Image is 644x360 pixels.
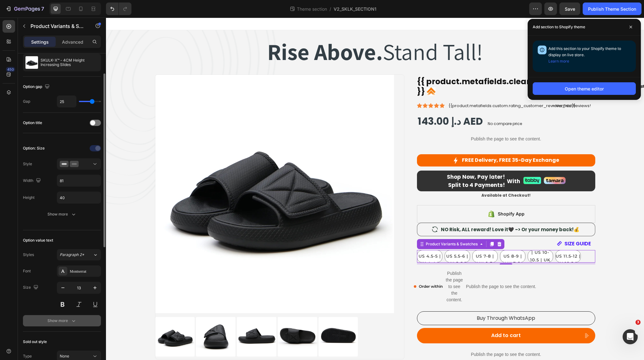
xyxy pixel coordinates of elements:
[57,249,101,260] button: Paragraph 2*
[3,3,47,15] button: 7
[318,155,400,163] h2: Shop Now, Pay later!
[23,195,35,200] div: Height
[339,229,363,248] span: EU 38-39 | US 5.5-6 | UK 5-5.5
[161,19,378,50] h2: Stand Tall!
[6,67,15,72] div: 450
[311,294,489,308] a: Buy Through WhatsApp
[565,85,604,92] div: Open theme editor
[335,208,474,216] p: NO Risk, ALL reward! Love it🖤 -> Or your money back!💰
[588,6,636,12] div: Publish Theme Section
[23,268,31,274] div: Font
[623,329,638,344] iframe: Intercom live chat
[339,253,358,286] p: Publish the page to see the content.
[533,82,636,95] button: Open theme editor
[312,229,336,248] span: EU 36-37 | US 4.5-5 | UK 4-4.5
[548,58,569,64] button: Learn more
[559,3,580,15] button: Save
[23,283,40,292] div: Size
[311,334,489,340] p: Publish the page to see the content.
[106,18,644,360] iframe: Design area
[334,6,376,12] span: V2_SKLK_SECTION1
[23,339,47,345] div: Sold out style
[23,145,45,151] div: Option: Size
[458,223,485,229] p: SIZE GUIDE
[319,224,373,229] div: Product Variants & Swatches
[356,138,453,147] p: FREE Delivery, FREE 35-Day Exchange
[25,56,38,69] img: product feature img
[31,39,49,45] p: Settings
[311,58,444,80] h1: {{ product.metafields.clean.title }}
[311,310,489,326] button: Add to cart
[313,266,337,271] div: Order within
[106,3,131,15] div: Undo/Redo
[57,96,76,107] input: Auto
[23,237,53,243] div: Option value text
[62,39,83,45] p: Advanced
[47,318,77,324] div: Show more
[31,22,84,30] p: Product Variants & Swatches
[23,177,42,185] div: Width
[367,229,391,248] span: EU 40-41 | US 7-8 | UK 6-7
[60,354,69,358] span: None
[548,46,621,63] span: Add this section to your Shopify theme to display on live store.
[347,140,353,146] img: gempages_522798132132578229-fc455319-a25b-4e05-88f3-c5ee953ba455.png
[60,252,84,258] span: Paragraph 2*
[565,6,575,12] span: Save
[392,193,419,200] div: Shopify App
[450,229,475,248] span: EU 45-46 | US 11.5-12 | UK 10.5-11
[453,67,472,71] div: {{product.metafields.custom.height_boost_amount}}
[161,19,277,49] strong: Rise Above.
[23,315,101,326] button: Show more
[23,99,30,104] div: Gap
[446,85,485,91] p: + Verified Reviews!
[342,85,445,91] div: {{product.metafields.custom.rating_customer_reviews_nbr}}
[23,353,32,359] div: Type
[23,120,42,126] div: Option title
[385,315,415,321] div: Add to cart
[321,70,330,78] img: GemPages Icon
[400,160,415,168] h2: With
[311,118,489,125] p: Publish the page to see the content.
[382,104,416,108] p: No compare price
[417,159,435,166] img: Tabby icon
[23,83,51,91] div: Option gap
[583,3,641,15] button: Publish Theme Section
[23,209,101,220] button: Show more
[360,266,430,272] p: Publish the page to see the content.
[438,159,460,166] img: Tamara icon
[326,209,332,215] img: Return icon
[395,229,419,248] span: EU 41-42 | US 8-9 | UK 7-8
[371,296,429,305] p: Buy Through WhatsApp
[47,211,77,217] div: Show more
[23,161,32,167] div: Style
[70,269,99,274] div: Montserrat
[296,6,328,12] span: Theme section
[311,97,377,111] div: 143.00 د.إ AED
[533,24,585,30] p: Add section to Shopify theme
[41,58,98,67] p: SKULK-X™ - 4CM Height Increasing Slides
[57,175,101,186] input: Auto
[41,5,44,13] p: 7
[330,6,331,12] span: /
[318,163,400,172] h2: Split to 4 Payments!
[375,175,425,180] strong: Available at Checkout!
[636,320,641,325] span: 3
[23,252,34,258] div: Styles
[473,67,491,71] div: {{product.metafields.custom.height_boost_or_cotton}}
[57,192,101,203] input: Auto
